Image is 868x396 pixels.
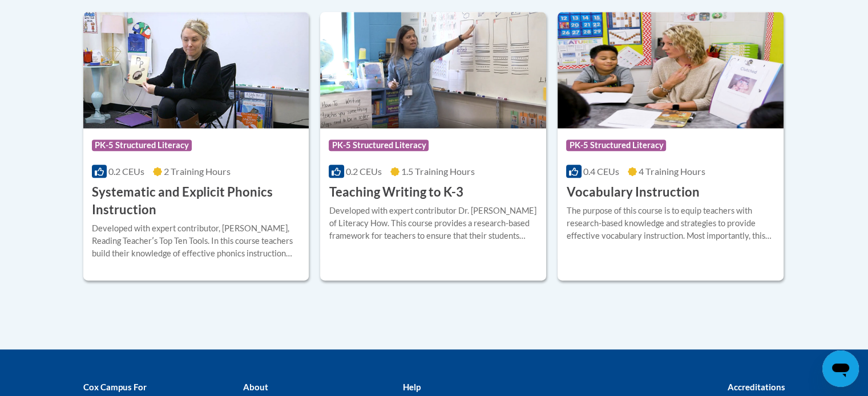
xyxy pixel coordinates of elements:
[558,12,784,128] img: Course Logo
[329,140,429,151] span: PK-5 Structured Literacy
[92,140,192,151] span: PK-5 Structured Literacy
[558,12,784,280] a: Course LogoPK-5 Structured Literacy0.4 CEUs4 Training Hours Vocabulary InstructionThe purpose of ...
[83,12,309,128] img: Course Logo
[320,12,546,128] img: Course Logo
[346,166,382,177] span: 0.2 CEUs
[320,12,546,280] a: Course LogoPK-5 Structured Literacy0.2 CEUs1.5 Training Hours Teaching Writing to K-3Developed wi...
[83,382,147,392] b: Cox Campus For
[329,183,463,201] h3: Teaching Writing to K-3
[566,205,775,242] div: The purpose of this course is to equip teachers with research-based knowledge and strategies to p...
[402,382,420,392] b: Help
[566,140,666,151] span: PK-5 Structured Literacy
[92,222,301,260] div: Developed with expert contributor, [PERSON_NAME], Reading Teacherʹs Top Ten Tools. In this course...
[583,166,619,177] span: 0.4 CEUs
[728,382,785,392] b: Accreditations
[83,12,309,280] a: Course LogoPK-5 Structured Literacy0.2 CEUs2 Training Hours Systematic and Explicit Phonics Instr...
[639,166,705,177] span: 4 Training Hours
[92,183,301,219] h3: Systematic and Explicit Phonics Instruction
[566,183,699,201] h3: Vocabulary Instruction
[108,166,144,177] span: 0.2 CEUs
[401,166,475,177] span: 1.5 Training Hours
[822,350,859,387] iframe: Button to launch messaging window
[164,166,231,177] span: 2 Training Hours
[329,205,538,242] div: Developed with expert contributor Dr. [PERSON_NAME] of Literacy How. This course provides a resea...
[243,382,268,392] b: About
